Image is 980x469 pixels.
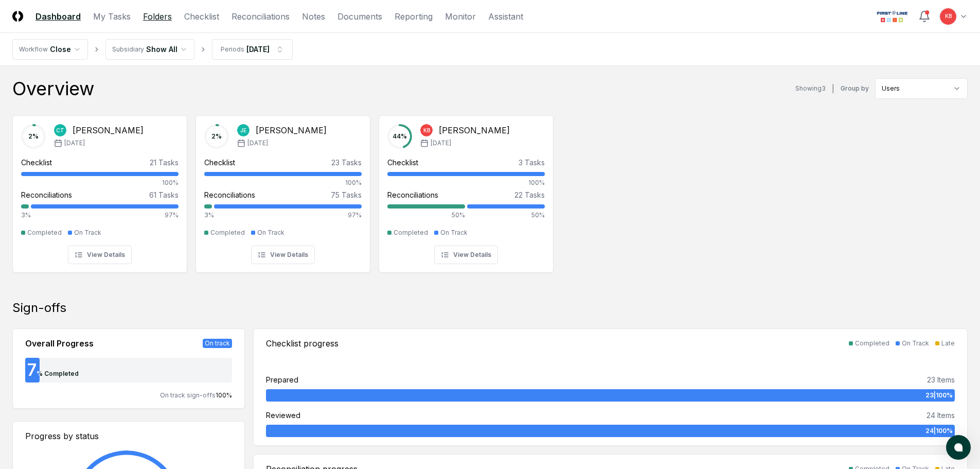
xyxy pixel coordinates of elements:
div: Checklist [204,157,235,168]
div: [PERSON_NAME] [73,124,144,136]
button: atlas-launcher [946,435,971,460]
div: Checklist [21,157,52,168]
a: Assistant [488,10,523,23]
div: 97% [31,211,179,220]
div: Late [941,339,955,348]
div: 3% [204,211,212,220]
span: 23 | 100 % [925,391,953,400]
div: % Completed [37,369,79,378]
div: 100% [387,178,545,187]
button: KB [939,7,957,26]
a: Checklist [184,10,219,23]
div: 97% [214,211,362,220]
div: Overview [12,78,94,99]
div: 100% [204,178,362,187]
a: Notes [302,10,325,23]
div: 7 [25,362,37,378]
div: Prepared [266,374,298,385]
div: Periods [221,45,244,54]
div: Completed [27,228,62,237]
span: KB [945,12,952,20]
div: Checklist progress [266,337,338,350]
div: Reconciliations [204,189,255,200]
div: 100% [21,178,179,187]
span: CT [56,127,64,134]
div: Checklist [387,157,418,168]
div: 22 Tasks [514,189,545,200]
div: Showing 3 [795,84,826,93]
div: [PERSON_NAME] [256,124,327,136]
div: On Track [902,339,929,348]
a: Checklist progressCompletedOn TrackLatePrepared23 Items23|100%Reviewed24 Items24|100% [253,328,968,446]
div: Completed [855,339,889,348]
a: My Tasks [93,10,131,23]
div: On Track [74,228,101,237]
div: 3 Tasks [519,157,545,168]
div: Sign-offs [12,300,968,316]
div: Completed [394,228,428,237]
div: Workflow [19,45,48,54]
div: Completed [210,228,245,237]
button: View Details [68,246,132,264]
div: 50% [387,211,465,220]
img: Logo [12,11,23,22]
a: Reporting [395,10,433,23]
button: Periods[DATE] [212,39,293,60]
div: | [832,83,834,94]
span: 100 % [216,391,232,399]
span: [DATE] [247,138,268,148]
nav: breadcrumb [12,39,293,60]
span: [DATE] [64,138,85,148]
span: JE [240,127,246,134]
div: 50% [467,211,545,220]
a: Documents [337,10,382,23]
div: On Track [440,228,468,237]
span: KB [423,127,430,134]
div: [PERSON_NAME] [439,124,510,136]
span: [DATE] [431,138,451,148]
div: [DATE] [246,44,270,55]
a: 2%CT[PERSON_NAME][DATE]Checklist21 Tasks100%Reconciliations61 Tasks3%97%CompletedOn TrackView Det... [12,107,187,273]
button: View Details [434,246,498,264]
span: On track sign-offs [160,391,216,399]
a: Reconciliations [231,10,290,23]
a: Folders [143,10,172,23]
div: Overall Progress [25,337,94,350]
a: 44%KB[PERSON_NAME][DATE]Checklist3 Tasks100%Reconciliations22 Tasks50%50%CompletedOn TrackView De... [379,107,554,273]
div: 61 Tasks [149,189,179,200]
img: First Line Technology logo [875,8,910,25]
div: Reconciliations [21,189,72,200]
div: 75 Tasks [331,189,362,200]
label: Group by [841,85,869,92]
div: Progress by status [25,430,232,442]
div: On Track [257,228,284,237]
div: 3% [21,211,29,220]
button: View Details [251,246,315,264]
div: Reconciliations [387,189,438,200]
div: On track [203,339,232,348]
div: Subsidiary [112,45,144,54]
a: Monitor [445,10,476,23]
span: 24 | 100 % [925,426,953,436]
div: Reviewed [266,410,300,421]
a: Dashboard [35,10,81,23]
a: 2%JE[PERSON_NAME][DATE]Checklist23 Tasks100%Reconciliations75 Tasks3%97%CompletedOn TrackView Det... [195,107,370,273]
div: 23 Tasks [331,157,362,168]
div: 23 Items [927,374,955,385]
div: 21 Tasks [150,157,179,168]
div: 24 Items [926,410,955,421]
